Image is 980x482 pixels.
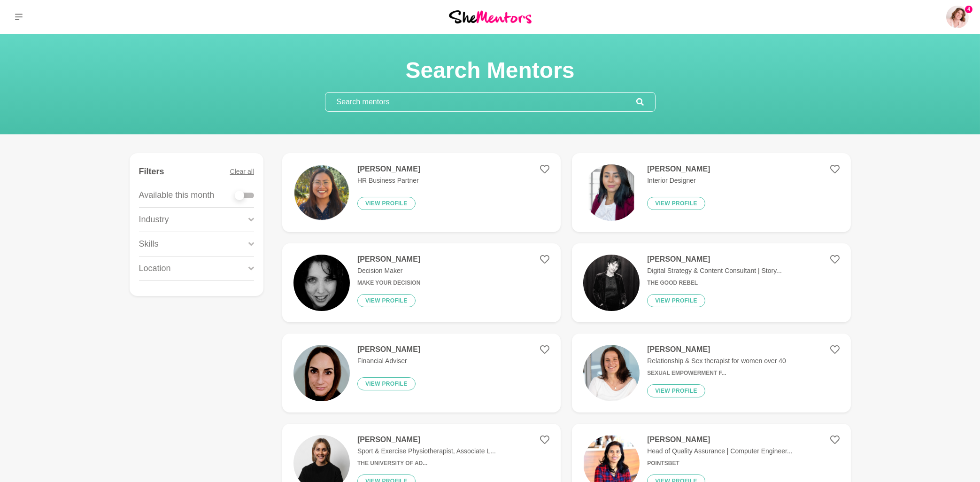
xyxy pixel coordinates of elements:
a: [PERSON_NAME]Decision MakerMake Your DecisionView profile [282,243,561,322]
h4: [PERSON_NAME] [647,345,786,354]
p: Relationship & Sex therapist for women over 40 [647,356,786,366]
p: Location [139,262,171,275]
button: View profile [647,294,705,307]
button: View profile [357,377,416,390]
a: [PERSON_NAME]Digital Strategy & Content Consultant | Story...The Good RebelView profile [572,243,850,322]
p: HR Business Partner [357,176,420,186]
img: Amanda Greenman [946,6,969,28]
h4: [PERSON_NAME] [647,255,782,264]
h4: Filters [139,166,164,177]
img: She Mentors Logo [449,10,532,23]
h6: Sexual Empowerment f... [647,370,786,377]
button: View profile [357,294,416,307]
span: 4 [965,6,972,13]
h6: PointsBet [647,460,792,467]
a: [PERSON_NAME]HR Business PartnerView profile [282,153,561,232]
h4: [PERSON_NAME] [357,435,496,444]
button: View profile [647,384,705,397]
p: Digital Strategy & Content Consultant | Story... [647,266,782,276]
p: Decision Maker [357,266,420,276]
h6: Make Your Decision [357,280,420,287]
a: Amanda Greenman4 [946,6,969,28]
p: Interior Designer [647,176,710,186]
p: Sport & Exercise Physiotherapist, Associate L... [357,446,496,456]
p: Available this month [139,189,215,202]
img: 231d6636be52241877ec7df6b9df3e537ea7a8ca-1080x1080.png [293,164,350,221]
p: Skills [139,238,159,250]
a: [PERSON_NAME]Relationship & Sex therapist for women over 40Sexual Empowerment f...View profile [572,334,850,412]
h4: [PERSON_NAME] [647,164,710,174]
p: Financial Adviser [357,356,420,366]
h4: [PERSON_NAME] [357,164,420,174]
button: Clear all [230,161,254,183]
h4: [PERSON_NAME] [647,435,792,444]
h4: [PERSON_NAME] [357,255,420,264]
img: 443bca476f7facefe296c2c6ab68eb81e300ea47-400x400.jpg [293,255,350,311]
img: 2462cd17f0db61ae0eaf7f297afa55aeb6b07152-1255x1348.jpg [293,345,350,401]
p: Industry [139,213,169,226]
input: Search mentors [325,93,636,111]
a: [PERSON_NAME]Financial AdviserView profile [282,334,561,412]
a: [PERSON_NAME]Interior DesignerView profile [572,153,850,232]
h6: The Good Rebel [647,280,782,287]
h1: Search Mentors [325,56,656,85]
button: View profile [647,197,705,210]
img: 1044fa7e6122d2a8171cf257dcb819e56f039831-1170x656.jpg [583,255,640,311]
p: Head of Quality Assurance | Computer Engineer... [647,446,792,456]
img: 672c9e0f5c28f94a877040268cd8e7ac1f2c7f14-1080x1350.png [583,164,640,221]
img: d6e4e6fb47c6b0833f5b2b80120bcf2f287bc3aa-2570x2447.jpg [583,345,640,401]
button: View profile [357,197,416,210]
h4: [PERSON_NAME] [357,345,420,354]
h6: The University of Ad... [357,460,496,467]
